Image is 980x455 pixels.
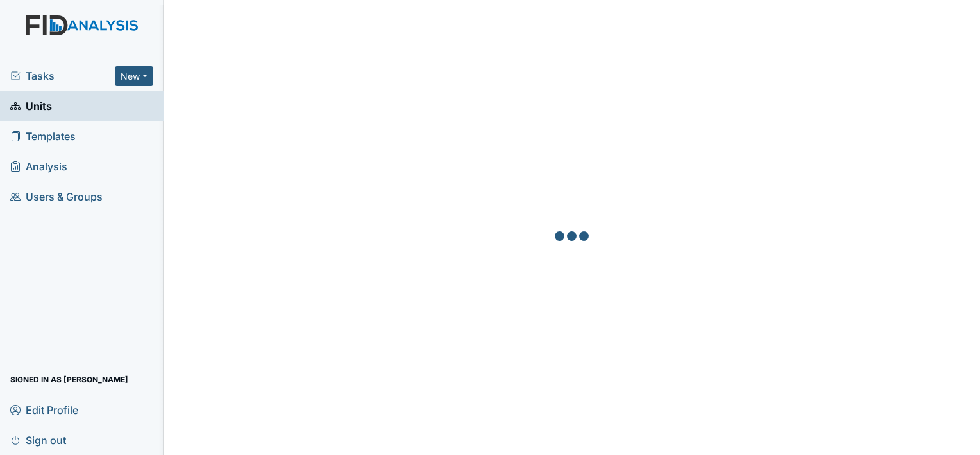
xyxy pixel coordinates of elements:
a: Tasks [10,68,115,84]
span: Signed in as [PERSON_NAME] [10,370,128,389]
span: Templates [10,127,76,147]
span: Edit Profile [10,400,78,420]
button: New [115,66,153,86]
span: Users & Groups [10,187,103,207]
span: Units [10,96,52,116]
span: Analysis [10,157,67,177]
span: Sign out [10,430,66,450]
